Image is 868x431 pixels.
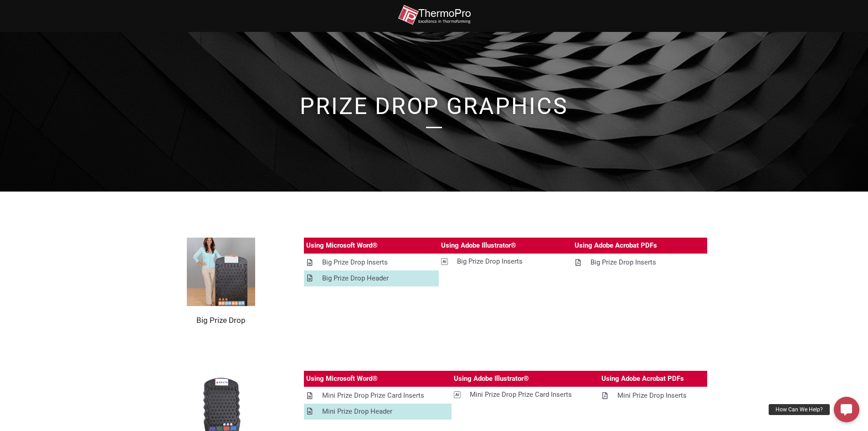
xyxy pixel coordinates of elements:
[306,373,378,384] div: Using Microsoft Word®
[452,387,599,403] a: Mini Prize Drop Prize Card Inserts
[575,240,657,251] div: Using Adobe Acrobat PDFs
[470,389,572,400] div: Mini Prize Drop Prize Card Inserts
[617,390,687,401] div: Mini Prize Drop Inserts
[834,397,859,422] a: How Can We Help?
[175,95,694,118] h1: Prize Drop Graphics
[322,257,388,268] div: Big Prize Drop Inserts
[304,254,439,270] a: Big Prize Drop Inserts
[322,273,389,284] div: Big Prize Drop Header
[769,404,830,415] div: How Can We Help?
[161,315,281,325] h2: Big Prize Drop
[591,257,656,268] div: Big Prize Drop Inserts
[304,270,439,286] a: Big Prize Drop Header
[454,373,529,384] div: Using Adobe Illustrator®
[322,390,424,401] div: Mini Prize Drop Prize Card Inserts
[306,240,378,251] div: Using Microsoft Word®
[572,254,707,270] a: Big Prize Drop Inserts
[322,406,392,417] div: Mini Prize Drop Header
[304,388,452,404] a: Mini Prize Drop Prize Card Inserts
[304,404,452,420] a: Mini Prize Drop Header
[601,373,684,384] div: Using Adobe Acrobat PDFs
[441,240,516,251] div: Using Adobe Illustrator®
[398,5,471,25] img: thermopro-logo-non-iso
[599,388,707,404] a: Mini Prize Drop Inserts
[457,256,523,267] div: Big Prize Drop Inserts
[439,254,572,270] a: Big Prize Drop Inserts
